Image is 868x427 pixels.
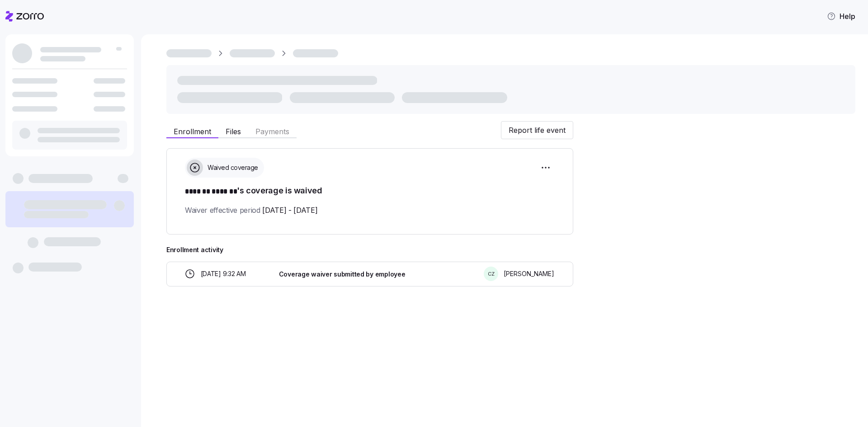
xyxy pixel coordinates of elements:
span: Waived coverage [205,163,258,172]
button: Help [820,7,863,25]
span: Files [226,128,241,135]
span: Waiver effective period [185,205,318,216]
span: Enrollment [174,128,211,135]
span: Help [827,11,855,22]
button: Report life event [501,121,573,139]
span: Payments [255,128,289,135]
span: C Z [488,272,495,277]
span: [DATE] 9:32 AM [201,269,246,278]
h1: 's coverage is waived [185,185,555,197]
span: Report life event [509,125,566,136]
span: Enrollment activity [166,245,573,254]
span: [PERSON_NAME] [504,269,554,278]
span: [DATE] - [DATE] [262,205,317,216]
span: Coverage waiver submitted by employee [279,270,406,279]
